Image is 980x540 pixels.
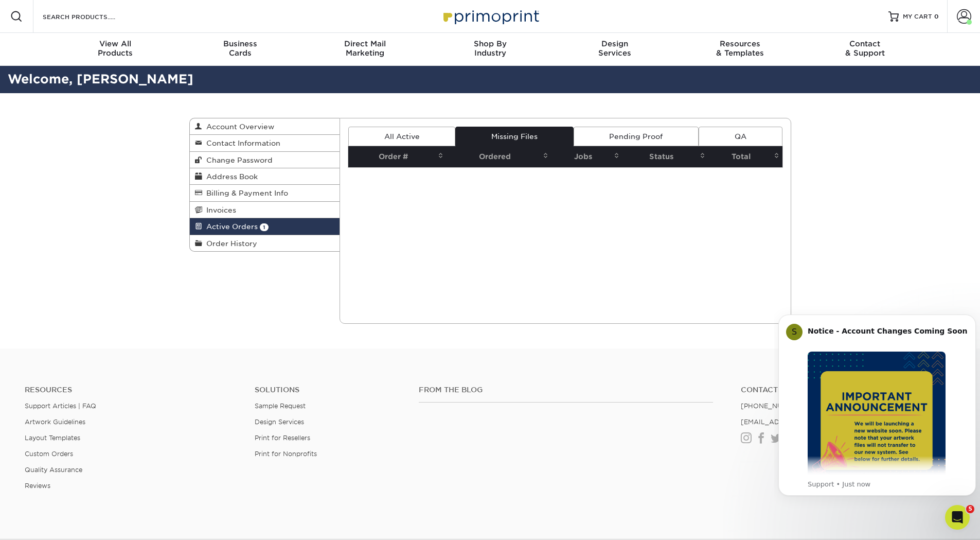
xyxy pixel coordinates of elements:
[455,127,573,146] a: Missing Files
[678,33,803,66] a: Resources& Templates
[25,418,85,426] a: Artwork Guidelines
[302,39,427,58] div: Marketing
[774,299,980,512] iframe: Intercom notifications message
[190,202,340,218] a: Invoices
[255,386,403,394] h4: Solutions
[202,139,280,147] span: Contact Information
[803,39,928,58] div: & Support
[53,39,178,58] div: Products
[903,12,932,21] span: MY CART
[551,146,622,167] th: Jobs
[574,127,699,146] a: Pending Proof
[678,39,803,48] span: Resources
[741,402,805,410] a: [PHONE_NUMBER]
[190,185,340,201] a: Billing & Payment Info
[803,33,928,66] a: Contact& Support
[945,505,970,530] iframe: Intercom live chat
[25,386,239,394] h4: Resources
[302,39,427,48] span: Direct Mail
[190,218,340,235] a: Active Orders 1
[3,509,87,536] iframe: Google Customer Reviews
[678,39,803,58] div: & Templates
[622,146,708,167] th: Status
[553,39,678,58] div: Services
[553,39,678,48] span: Design
[177,39,302,48] span: Business
[190,152,340,168] a: Change Password
[53,33,178,66] a: View AllProducts
[708,146,782,167] th: Total
[741,386,955,394] a: Contact
[553,33,678,66] a: DesignServices
[202,156,273,164] span: Change Password
[202,189,288,197] span: Billing & Payment Info
[177,33,302,66] a: BusinessCards
[202,206,236,214] span: Invoices
[439,5,542,27] img: Primoprint
[255,418,304,426] a: Design Services
[25,466,82,474] a: Quality Assurance
[202,123,274,131] span: Account Overview
[202,172,258,181] span: Address Book
[190,118,340,135] a: Account Overview
[202,239,257,248] span: Order History
[260,223,269,231] span: 1
[53,39,178,48] span: View All
[25,450,73,458] a: Custom Orders
[699,127,782,146] a: QA
[741,418,864,426] a: [EMAIL_ADDRESS][DOMAIN_NAME]
[255,402,306,410] a: Sample Request
[348,146,447,167] th: Order #
[190,135,340,151] a: Contact Information
[190,168,340,185] a: Address Book
[427,39,553,58] div: Industry
[419,386,713,394] h4: From the Blog
[427,39,553,48] span: Shop By
[255,450,317,458] a: Print for Nonprofits
[177,39,302,58] div: Cards
[348,127,455,146] a: All Active
[427,33,553,66] a: Shop ByIndustry
[803,39,928,48] span: Contact
[202,222,258,231] span: Active Orders
[447,146,551,167] th: Ordered
[190,235,340,251] a: Order History
[42,10,142,23] input: SEARCH PRODUCTS.....
[255,434,310,442] a: Print for Resellers
[25,482,50,490] a: Reviews
[302,33,427,66] a: Direct MailMarketing
[25,402,96,410] a: Support Articles | FAQ
[966,505,974,513] span: 5
[934,13,939,20] span: 0
[25,434,80,442] a: Layout Templates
